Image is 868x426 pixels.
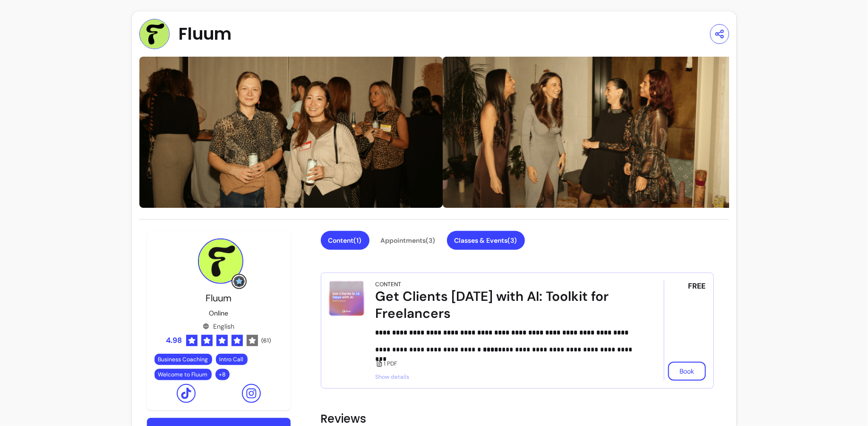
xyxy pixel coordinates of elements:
span: Show details [376,373,637,381]
div: FREE [664,281,706,381]
button: Classes & Events(3) [447,231,525,250]
div: English [203,322,234,331]
span: Fluum [179,25,232,43]
img: https://d22cr2pskkweo8.cloudfront.net/067ecc5e-a255-44f1-bac5-3b283ce54a9c [139,57,442,208]
span: ( 61 ) [262,337,271,344]
span: Business Coaching [158,356,208,363]
img: Grow [233,276,245,287]
img: https://d22cr2pskkweo8.cloudfront.net/7da0f95d-a9ed-4b41-b915-5433de84e032 [443,57,746,208]
img: Get Clients in 14 Days with AI: Toolkit for Freelancers [329,281,364,316]
span: 4.98 [166,335,182,346]
span: + 8 [217,371,228,378]
p: Online [209,308,228,318]
button: Book [668,362,706,381]
button: Appointments(3) [373,231,443,250]
div: Get Clients [DATE] with AI: Toolkit for Freelancers [376,288,637,322]
img: Provider image [139,19,170,49]
span: Intro Call [220,356,244,363]
span: Fluum [206,292,232,304]
span: Welcome to Fluum [158,371,208,378]
button: Content(1) [321,231,370,250]
img: Provider image [198,239,243,284]
div: 1 PDF [376,360,637,367]
div: Content [376,281,402,288]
